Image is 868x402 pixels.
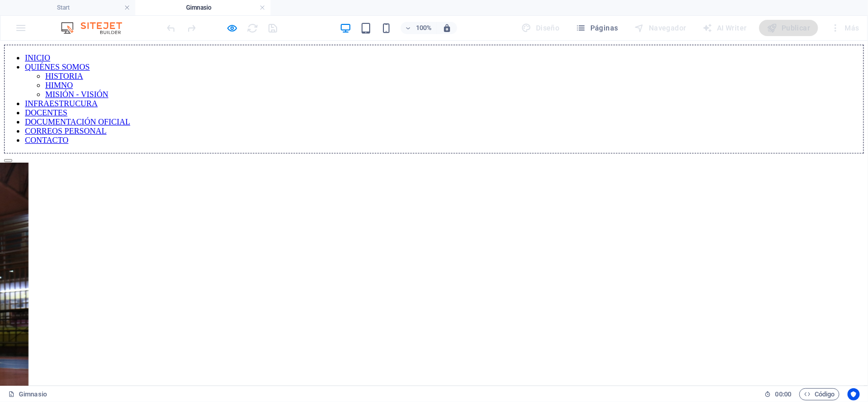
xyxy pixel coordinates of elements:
[416,22,432,34] h6: 100%
[799,388,840,400] button: Código
[572,20,622,36] button: Páginas
[442,23,452,33] i: Al redimensionar, ajustar el nivel de zoom automáticamente para ajustarse al dispositivo elegido.
[58,22,135,34] img: Editor Logo
[135,2,271,13] h4: Gimnasio
[848,388,860,400] button: Usercentrics
[8,388,47,400] a: Haz clic para cancelar la selección y doble clic para abrir páginas
[401,22,437,34] button: 100%
[765,388,792,400] h6: Tiempo de la sesión
[783,390,784,398] span: :
[775,388,791,400] span: 00 00
[804,388,835,400] span: Código
[518,20,564,36] div: Diseño (Ctrl+Alt+Y)
[576,23,618,33] span: Páginas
